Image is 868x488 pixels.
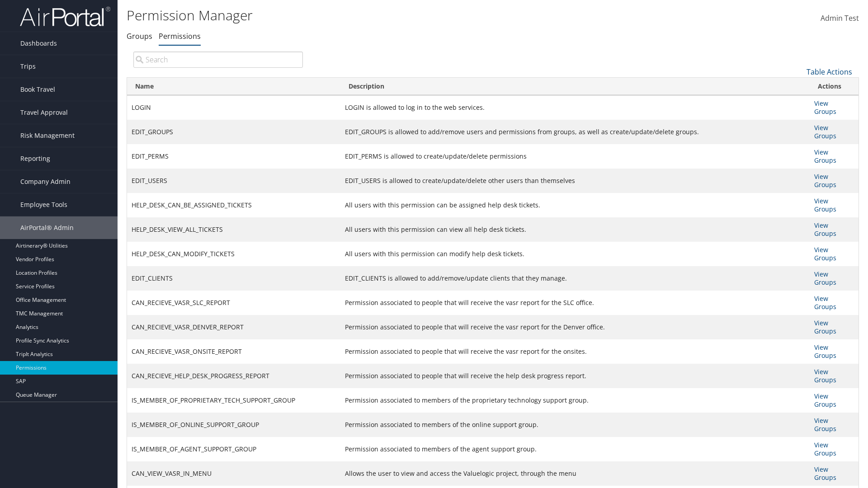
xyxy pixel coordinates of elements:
td: CAN_RECIEVE_VASR_DENVER_REPORT [127,315,340,339]
td: Permission associated to members of the online support group. [340,413,810,437]
td: Permission associated to people that will receive the vasr report for the onsites. [340,339,810,364]
a: Groups [127,31,152,41]
a: View Groups [814,270,836,286]
td: All users with this permission can modify help desk tickets. [340,242,810,266]
span: Travel Approval [20,101,68,124]
a: View Groups [814,465,836,482]
span: Company Admin [20,170,71,193]
a: View Groups [814,294,836,311]
td: EDIT_PERMS [127,144,340,169]
a: View Groups [814,123,836,140]
a: View Groups [814,221,836,238]
a: View Groups [814,197,836,213]
td: HELP_DESK_CAN_MODIFY_TICKETS [127,242,340,266]
td: EDIT_CLIENTS [127,266,340,291]
a: Admin Test [821,5,859,33]
h1: Permission Manager [127,6,615,25]
span: Reporting [20,147,50,170]
a: Table Actions [807,67,852,77]
span: Book Travel [20,78,55,101]
td: Allows the user to view and access the Valuelogic project, through the menu [340,461,810,486]
a: View Groups [814,367,836,384]
td: IS_MEMBER_OF_PROPRIETARY_TECH_SUPPORT_GROUP [127,388,340,413]
td: Permission associated to people that will receive the vasr report for the SLC office. [340,291,810,315]
a: View Groups [814,148,836,164]
th: Actions [810,78,859,95]
td: CAN_VIEW_VASR_IN_MENU [127,461,340,486]
td: HELP_DESK_VIEW_ALL_TICKETS [127,217,340,242]
span: Risk Management [20,124,75,147]
th: Description: activate to sort column ascending [340,78,810,95]
a: View Groups [814,343,836,360]
td: Permission associated to members of the proprietary technology support group. [340,388,810,413]
td: EDIT_CLIENTS is allowed to add/remove/update clients that they manage. [340,266,810,291]
td: IS_MEMBER_OF_AGENT_SUPPORT_GROUP [127,437,340,461]
span: Dashboards [20,32,57,55]
td: IS_MEMBER_OF_ONLINE_SUPPORT_GROUP [127,413,340,437]
td: EDIT_USERS [127,169,340,193]
span: Admin Test [821,13,859,23]
a: View Groups [814,319,836,335]
td: Permission associated to members of the agent support group. [340,437,810,461]
td: All users with this permission can be assigned help desk tickets. [340,193,810,217]
td: Permission associated to people that will receive the vasr report for the Denver office. [340,315,810,339]
td: CAN_RECIEVE_VASR_ONSITE_REPORT [127,339,340,364]
td: EDIT_GROUPS is allowed to add/remove users and permissions from groups, as well as create/update/... [340,120,810,144]
a: View Groups [814,99,836,116]
th: Name: activate to sort column ascending [127,78,340,95]
td: LOGIN is allowed to log in to the web services. [340,95,810,120]
input: Search [133,52,303,68]
td: All users with this permission can view all help desk tickets. [340,217,810,242]
a: Permissions [159,31,201,41]
td: HELP_DESK_CAN_BE_ASSIGNED_TICKETS [127,193,340,217]
td: CAN_RECIEVE_VASR_SLC_REPORT [127,291,340,315]
td: EDIT_USERS is allowed to create/update/delete other users than themselves [340,169,810,193]
img: airportal-logo.png [20,6,110,27]
span: Employee Tools [20,193,67,216]
td: EDIT_PERMS is allowed to create/update/delete permissions [340,144,810,169]
td: LOGIN [127,95,340,120]
a: View Groups [814,392,836,408]
a: View Groups [814,172,836,189]
td: Permission associated to people that will receive the help desk progress report. [340,364,810,388]
a: View Groups [814,441,836,457]
span: Trips [20,55,36,78]
span: AirPortal® Admin [20,216,74,239]
a: View Groups [814,416,836,433]
td: EDIT_GROUPS [127,120,340,144]
td: CAN_RECIEVE_HELP_DESK_PROGRESS_REPORT [127,364,340,388]
a: View Groups [814,245,836,262]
